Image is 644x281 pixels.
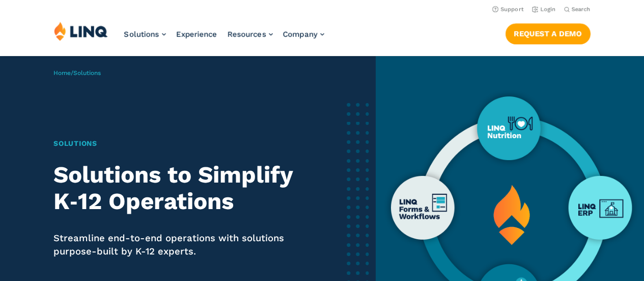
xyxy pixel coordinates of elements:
button: Open Search Bar [564,6,591,13]
span: Company [283,30,318,39]
span: Search [572,6,591,13]
span: Solutions [73,69,101,76]
nav: Button Navigation [506,21,591,44]
a: Request a Demo [506,23,591,44]
a: Resources [228,30,273,39]
nav: Primary Navigation [124,21,324,55]
a: Home [53,69,71,76]
h2: Solutions to Simplify K‑12 Operations [53,162,307,215]
span: Solutions [124,30,159,39]
img: LINQ | K‑12 Software [54,21,108,41]
span: Resources [228,30,266,39]
a: Support [492,6,524,13]
a: Solutions [124,30,166,39]
p: Streamline end-to-end operations with solutions purpose-built by K-12 experts. [53,232,307,259]
a: Experience [176,30,217,39]
a: Company [283,30,324,39]
span: / [53,69,101,76]
h1: Solutions [53,138,307,149]
a: Login [532,6,556,13]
